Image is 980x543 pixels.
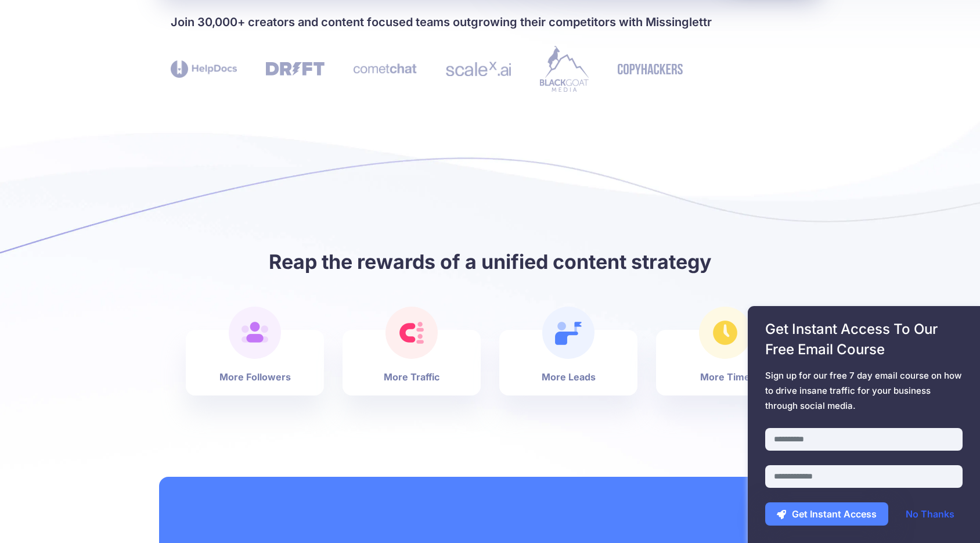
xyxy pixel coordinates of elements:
[171,13,809,31] h4: Join 30,000+ creators and content focused teams outgrowing their competitors with Missinglettr
[894,502,966,526] a: No Thanks
[171,249,809,275] h2: Reap the rewards of a unified content strategy
[765,368,963,413] span: Sign up for our free 7 day email course on how to drive insane traffic for your business through ...
[765,319,963,359] span: Get Instant Access To Our Free Email Course
[384,370,439,384] b: More Traffic
[542,370,596,384] b: More Leads
[700,370,750,384] b: More Time
[219,370,291,384] b: More Followers
[765,502,888,526] button: Get Instant Access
